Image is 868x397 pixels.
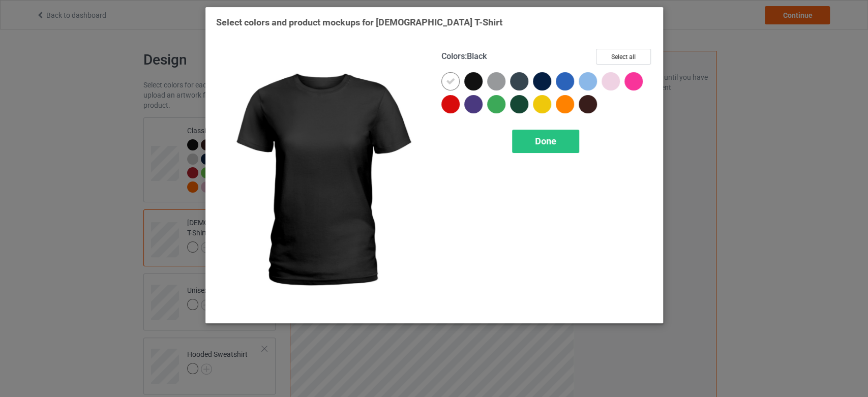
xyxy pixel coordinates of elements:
img: regular.jpg [216,49,427,313]
h4: : [441,51,487,62]
button: Select all [596,49,651,65]
span: Done [535,136,556,146]
span: Select colors and product mockups for [DEMOGRAPHIC_DATA] T-Shirt [216,17,502,27]
span: Black [467,51,487,61]
span: Colors [441,51,465,61]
